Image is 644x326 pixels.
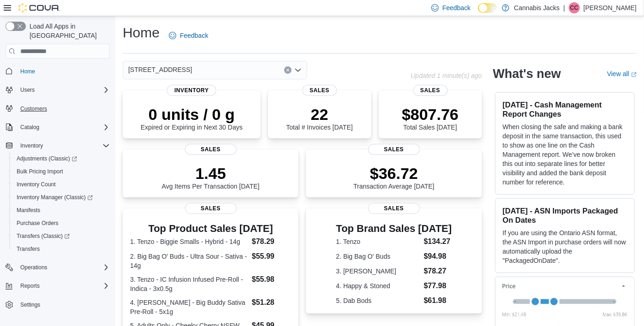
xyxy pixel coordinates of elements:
span: Bulk Pricing Import [13,166,110,177]
p: $36.72 [353,164,435,183]
span: Inventory [167,85,216,96]
a: Purchase Orders [13,218,62,229]
a: Transfers [13,243,43,255]
button: Purchase Orders [9,217,113,230]
span: Feedback [180,31,208,40]
div: Total # Invoices [DATE] [286,105,352,131]
span: Transfers (Classic) [13,231,110,242]
span: Purchase Orders [13,218,110,229]
span: Inventory Manager (Classic) [17,194,93,201]
span: Manifests [17,207,40,214]
a: Customers [17,103,51,114]
button: Users [17,84,38,95]
a: Adjustments (Classic) [13,153,81,164]
button: Users [2,83,113,96]
button: Catalog [2,121,113,134]
p: 1.45 [162,164,260,183]
svg: External link [631,72,637,77]
p: | [563,2,565,13]
span: Reports [17,280,110,291]
span: Reports [20,282,40,290]
a: Transfers (Classic) [9,230,113,243]
dd: $94.98 [424,251,452,262]
span: Sales [185,144,237,155]
span: Inventory Manager (Classic) [13,192,110,203]
span: Settings [17,299,110,310]
h3: [DATE] - ASN Imports Packaged On Dates [503,206,627,225]
h2: What's new [493,66,561,81]
div: Avg Items Per Transaction [DATE] [162,164,260,190]
button: Inventory Count [9,178,113,191]
dd: $78.27 [424,266,452,277]
button: Bulk Pricing Import [9,165,113,178]
p: If you are using the Ontario ASN format, the ASN Import in purchase orders will now automatically... [503,228,627,265]
dt: 3. [PERSON_NAME] [336,267,420,276]
span: Catalog [20,124,39,131]
span: Users [20,86,35,94]
dd: $55.98 [252,274,291,285]
span: Customers [20,105,47,113]
a: Manifests [13,205,44,216]
a: Settings [17,299,44,310]
p: $807.76 [402,105,459,124]
dd: $78.29 [252,236,291,247]
span: Home [20,68,35,75]
img: Cova [18,3,60,12]
a: Home [17,66,39,77]
a: Transfers (Classic) [13,231,73,242]
span: Manifests [13,205,110,216]
p: Updated 1 minute(s) ago [411,72,482,79]
span: Sales [368,144,420,155]
dd: $61.98 [424,295,452,306]
span: Feedback [442,3,471,12]
span: CC [570,2,578,13]
a: Inventory Count [13,179,60,190]
span: Load All Apps in [GEOGRAPHIC_DATA] [26,22,110,40]
span: Catalog [17,122,110,133]
span: Inventory [20,142,43,149]
dt: 5. Dab Bods [336,296,420,305]
p: 0 units / 0 g [141,105,243,124]
p: Cannabis Jacks [514,2,560,13]
div: Total Sales [DATE] [402,105,459,131]
dt: 3. Tenzo - IC Infusion Infused Pre-Roll - Indica - 3x0.5g [130,275,248,293]
span: Sales [413,85,447,96]
button: Clear input [284,66,292,74]
dd: $51.28 [252,297,291,308]
span: Users [17,84,110,95]
span: Inventory Count [13,179,110,190]
button: Inventory [2,139,113,152]
input: Dark Mode [478,3,497,13]
button: Open list of options [294,66,302,74]
dd: $55.99 [252,251,291,262]
p: 22 [286,105,352,124]
h3: Top Brand Sales [DATE] [336,223,452,234]
span: Transfers [13,243,110,255]
button: Operations [2,261,113,274]
button: Operations [17,262,51,273]
dd: $77.98 [424,280,452,291]
span: Purchase Orders [17,219,59,227]
dt: 1. Tenzo - Biggie Smalls - Hybrid - 14g [130,237,248,246]
span: Customers [17,103,110,114]
dt: 2. Big Bag O' Buds - Ultra Sour - Sativa - 14g [130,252,248,270]
h3: Top Product Sales [DATE] [130,223,291,234]
span: Home [17,65,110,77]
button: Settings [2,298,113,311]
button: Inventory [17,140,47,151]
button: Manifests [9,204,113,217]
button: Home [2,64,113,77]
button: Catalog [17,122,43,133]
dt: 2. Big Bag O' Buds [336,252,420,261]
dd: $134.27 [424,236,452,247]
div: Corey Casola [569,2,580,13]
span: Sales [302,85,337,96]
span: Operations [20,264,48,271]
h3: [DATE] - Cash Management Report Changes [503,100,627,119]
span: Transfers (Classic) [17,232,70,240]
a: Feedback [165,26,212,45]
span: Bulk Pricing Import [17,168,63,175]
span: Operations [17,262,110,273]
div: Expired or Expiring in Next 30 Days [141,105,243,131]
